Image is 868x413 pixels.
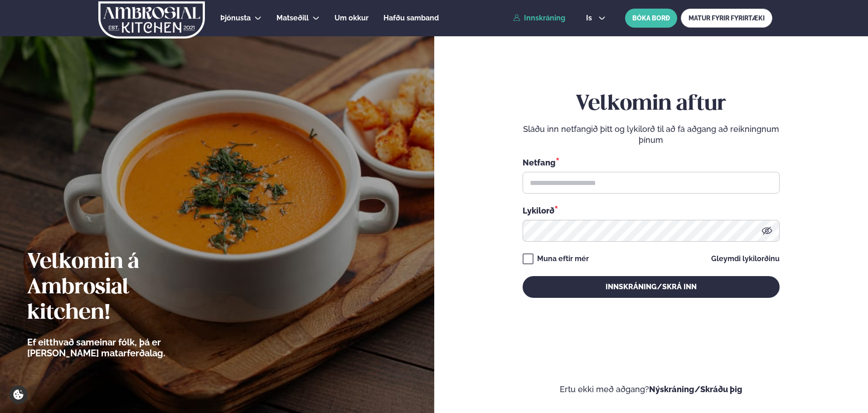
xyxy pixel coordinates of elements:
[220,13,251,24] a: Þjónusta
[523,124,780,146] p: Sláðu inn netfangið þitt og lykilorð til að fá aðgang að reikningnum þínum
[383,13,439,24] a: Hafðu samband
[383,14,439,22] span: Hafðu samband
[461,384,841,395] p: Ertu ekki með aðgang?
[97,1,206,39] img: logo
[681,9,772,28] a: MATUR FYRIR FYRIRTÆKI
[276,13,309,24] a: Matseðill
[513,14,565,22] a: Innskráning
[27,250,215,326] h2: Velkomin á Ambrosial kitchen!
[523,204,780,216] div: Lykilorð
[9,385,28,404] a: Cookie settings
[523,156,780,168] div: Netfang
[27,337,215,359] p: Ef eitthvað sameinar fólk, þá er [PERSON_NAME] matarferðalag.
[711,255,780,262] a: Gleymdi lykilorðinu
[649,384,742,394] a: Nýskráning/Skráðu þig
[523,276,780,298] button: Innskráning/Skrá inn
[220,14,251,22] span: Þjónusta
[586,15,595,22] span: is
[523,92,780,117] h2: Velkomin aftur
[276,14,309,22] span: Matseðill
[335,13,369,24] a: Um okkur
[579,15,613,22] button: is
[625,9,677,28] button: BÓKA BORÐ
[335,14,369,22] span: Um okkur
